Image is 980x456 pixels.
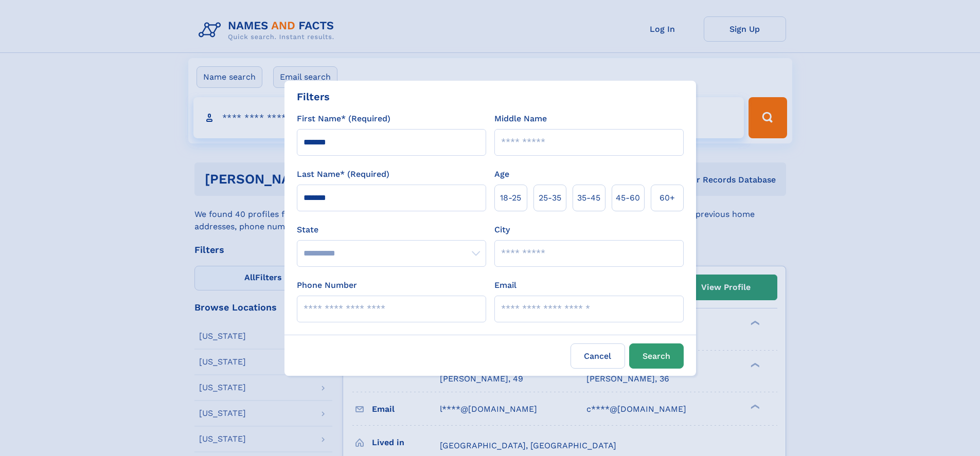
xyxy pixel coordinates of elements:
[616,192,640,204] span: 45‑60
[577,192,600,204] span: 35‑45
[297,279,357,291] label: Phone Number
[297,224,486,236] label: State
[660,192,675,204] span: 60+
[494,113,547,125] label: Middle Name
[539,192,561,204] span: 25‑35
[494,224,510,236] label: City
[629,343,684,369] button: Search
[297,89,330,104] div: Filters
[494,168,509,180] label: Age
[571,343,625,369] label: Cancel
[494,279,516,291] label: Email
[297,168,389,180] label: Last Name* (Required)
[500,192,521,204] span: 18‑25
[297,113,390,125] label: First Name* (Required)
